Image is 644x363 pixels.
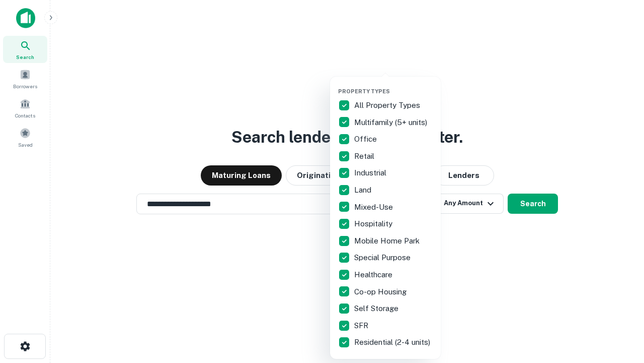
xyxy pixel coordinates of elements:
p: Residential (2-4 units) [354,336,432,348]
p: Mobile Home Park [354,235,422,247]
p: Hospitality [354,218,394,230]
p: SFR [354,320,370,332]
p: Office [354,133,379,145]
p: Self Storage [354,302,400,315]
span: Property Types [338,88,390,94]
p: Co-op Housing [354,286,409,298]
iframe: Chat Widget [594,282,644,331]
p: Multifamily (5+ units) [354,116,429,129]
p: Healthcare [354,269,394,281]
p: All Property Types [354,99,422,111]
p: Industrial [354,167,388,179]
p: Retail [354,150,376,162]
p: Special Purpose [354,252,413,264]
p: Land [354,184,373,196]
p: Mixed-Use [354,201,395,213]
